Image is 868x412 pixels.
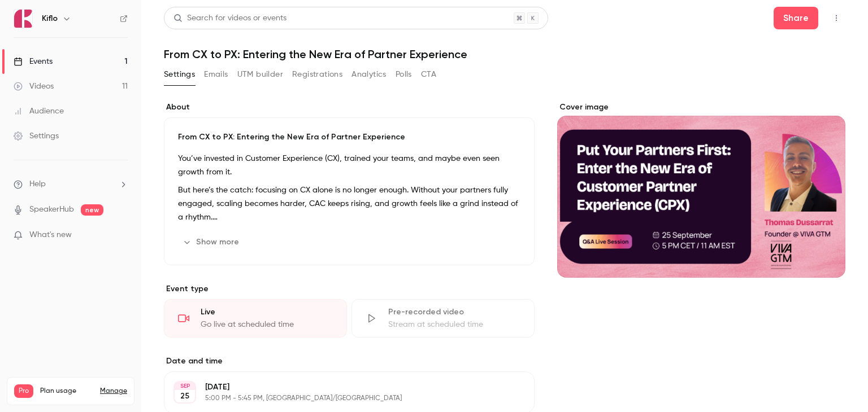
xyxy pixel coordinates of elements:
p: [DATE] [205,382,475,393]
button: Share [774,7,818,29]
button: Polls [396,65,412,84]
a: SpeakerHub [29,204,74,216]
div: Pre-recorded videoStream at scheduled time [351,299,535,338]
span: new [81,204,103,216]
p: 25 [180,391,189,402]
div: Search for videos or events [173,12,287,24]
h1: From CX to PX: Entering the New Era of Partner Experience [164,47,845,61]
div: SEP [175,382,195,390]
button: Show more [178,233,246,251]
section: Cover image [557,102,845,278]
button: Registrations [292,65,342,84]
div: Videos [14,81,54,92]
p: You’ve invested in Customer Experience (CX), trained your teams, and maybe even seen growth from it. [178,152,520,179]
button: CTA [421,65,436,84]
p: 5:00 PM - 5:45 PM, [GEOGRAPHIC_DATA]/[GEOGRAPHIC_DATA] [205,394,475,403]
span: What's new [29,229,72,241]
span: Plan usage [40,387,93,396]
div: Stream at scheduled time [388,319,520,330]
p: From CX to PX: Entering the New Era of Partner Experience [178,132,520,143]
button: Analytics [351,65,387,84]
div: Pre-recorded video [388,306,520,318]
div: Events [14,56,53,67]
p: Event type [164,283,535,295]
span: Pro [14,384,33,398]
label: About [164,102,535,113]
label: Date and time [164,356,535,367]
img: Kiflo [14,10,32,28]
li: help-dropdown-opener [14,178,128,190]
div: Audience [14,106,64,117]
div: LiveGo live at scheduled time [164,299,347,338]
button: Emails [204,65,228,84]
div: Go live at scheduled time [201,319,333,330]
p: But here’s the catch: focusing on CX alone is no longer enough. Without your partners fully engag... [178,183,520,224]
div: Live [201,306,333,318]
label: Cover image [557,102,845,113]
h6: Kiflo [42,13,58,24]
button: Settings [164,65,195,84]
span: Help [29,178,46,190]
button: UTM builder [237,65,283,84]
iframe: Noticeable Trigger [114,230,128,240]
a: Manage [100,387,127,396]
div: Settings [14,130,59,142]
